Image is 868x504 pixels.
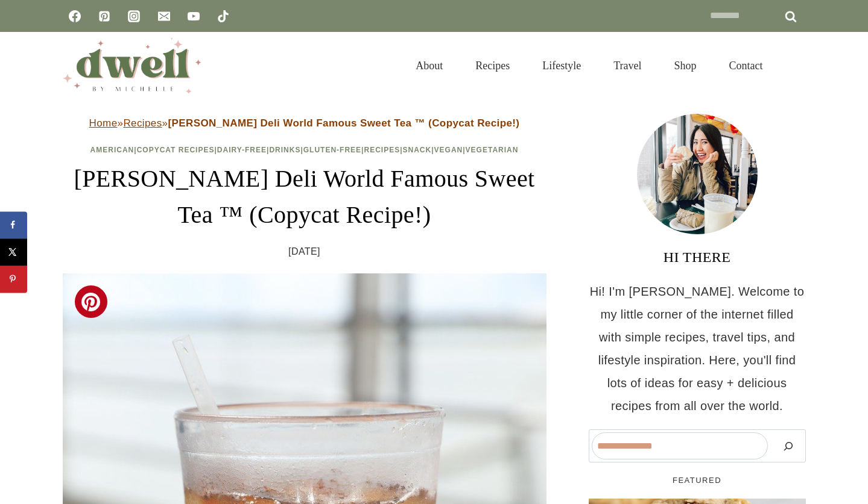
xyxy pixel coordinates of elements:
[288,243,320,261] time: [DATE]
[589,280,806,417] p: Hi! I'm [PERSON_NAME]. Welcome to my little corner of the internet filled with simple recipes, tr...
[364,146,400,154] a: Recipes
[589,246,806,268] h3: HI THERE
[90,146,519,154] span: | | | | | | | |
[713,45,779,87] a: Contact
[92,4,116,28] a: Pinterest
[182,4,206,28] a: YouTube
[459,45,526,87] a: Recipes
[89,117,118,129] a: Home
[211,4,235,28] a: TikTok
[122,4,146,28] a: Instagram
[217,146,267,154] a: Dairy-Free
[63,161,546,233] h1: [PERSON_NAME] Deli World Famous Sweet Tea ™ (Copycat Recipe!)
[589,474,806,487] h5: FEATURED
[269,146,300,154] a: Drinks
[137,146,215,154] a: Copycat Recipes
[466,146,519,154] a: Vegetarian
[399,45,779,87] nav: Primary Navigation
[123,117,162,129] a: Recipes
[774,432,803,459] button: Search
[526,45,597,87] a: Lifestyle
[90,146,135,154] a: American
[303,146,361,154] a: Gluten-Free
[89,117,520,129] span: » »
[63,4,87,28] a: Facebook
[63,38,201,93] img: DWELL by michelle
[434,146,463,154] a: Vegan
[597,45,657,87] a: Travel
[168,117,519,129] strong: [PERSON_NAME] Deli World Famous Sweet Tea ™ (Copycat Recipe!)
[657,45,712,87] a: Shop
[403,146,432,154] a: Snack
[152,4,176,28] a: Email
[785,55,806,76] button: View Search Form
[399,45,459,87] a: About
